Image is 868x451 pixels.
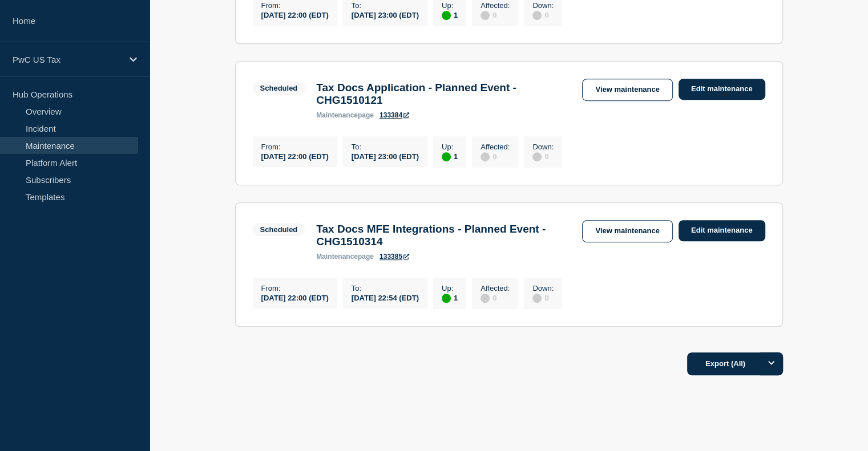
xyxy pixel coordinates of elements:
[316,82,571,107] h3: Tax Docs Application - Planned Event - CHG1510121
[442,11,451,20] div: up
[760,352,783,375] button: Options
[260,84,298,92] div: Scheduled
[352,10,419,19] div: [DATE] 23:00 (EDT)
[481,292,510,303] div: 0
[352,284,419,292] p: To :
[380,253,409,261] a: 133385
[481,143,510,151] p: Affected :
[261,10,329,19] div: [DATE] 22:00 (EDT)
[316,223,571,248] h3: Tax Docs MFE Integrations - Planned Event - CHG1510314
[532,292,554,303] div: 0
[532,10,554,20] div: 0
[442,292,458,303] div: 1
[532,284,554,292] p: Down :
[316,111,374,119] p: page
[442,294,451,303] div: up
[532,1,554,10] p: Down :
[679,220,765,241] a: Edit maintenance
[261,1,329,10] p: From :
[532,151,554,161] div: 0
[481,152,490,161] div: disabled
[316,111,358,119] span: maintenance
[442,143,458,151] p: Up :
[481,1,510,10] p: Affected :
[261,284,329,292] p: From :
[352,292,419,302] div: [DATE] 22:54 (EDT)
[442,152,451,161] div: up
[352,1,419,10] p: To :
[442,151,458,161] div: 1
[687,352,783,375] button: Export (All)
[316,253,358,261] span: maintenance
[532,294,542,303] div: disabled
[582,220,672,242] a: View maintenance
[442,284,458,292] p: Up :
[532,143,554,151] p: Down :
[260,225,298,234] div: Scheduled
[261,143,329,151] p: From :
[582,79,672,101] a: View maintenance
[380,111,409,119] a: 133384
[442,10,458,20] div: 1
[481,11,490,20] div: disabled
[316,253,374,261] p: page
[481,151,510,161] div: 0
[532,152,542,161] div: disabled
[352,151,419,161] div: [DATE] 23:00 (EDT)
[442,1,458,10] p: Up :
[13,55,122,64] p: PwC US Tax
[261,292,329,302] div: [DATE] 22:00 (EDT)
[481,284,510,292] p: Affected :
[481,10,510,20] div: 0
[261,151,329,161] div: [DATE] 22:00 (EDT)
[352,143,419,151] p: To :
[481,294,490,303] div: disabled
[679,79,765,100] a: Edit maintenance
[532,11,542,20] div: disabled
